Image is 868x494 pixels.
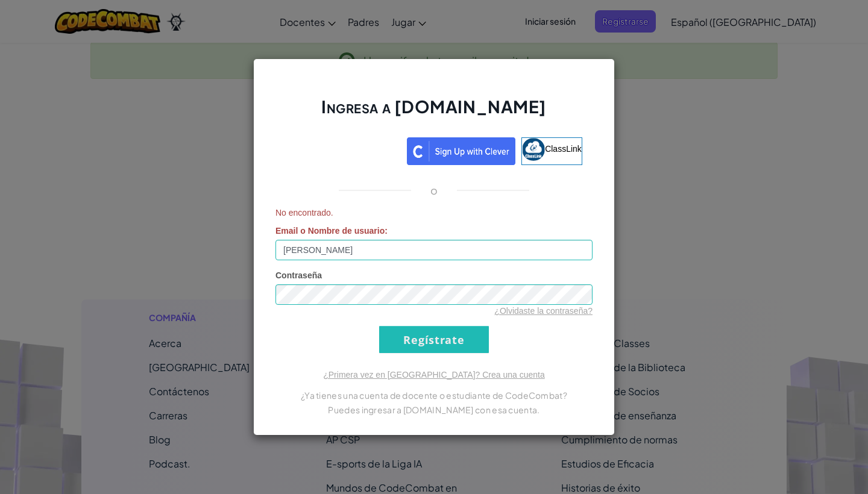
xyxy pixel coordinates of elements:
[275,402,593,417] p: Puedes ingresar a [DOMAIN_NAME] con esa cuenta.
[407,137,515,165] img: clever_sso_button@2x.png
[545,144,582,154] span: ClassLink
[275,270,322,280] span: Contraseña
[286,137,401,165] a: Acceder con Google. Se abre en una pestaña nueva
[275,207,593,219] span: No encontrado.
[430,183,438,198] p: o
[275,225,388,237] label: :
[522,138,545,161] img: classlink-logo-small.png
[280,136,407,163] iframe: Botón de Acceder con Google
[275,95,593,130] h2: Ingresa a [DOMAIN_NAME]
[494,306,593,316] a: ¿Olvidaste la contraseña?
[286,136,401,163] div: Acceder con Google. Se abre en una pestaña nueva
[275,388,593,402] p: ¿Ya tienes una cuenta de docente o estudiante de CodeCombat?
[379,326,489,353] input: Regístrate
[323,370,545,380] a: ¿Primera vez en [GEOGRAPHIC_DATA]? Crea una cuenta
[275,226,385,236] span: Email o Nombre de usuario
